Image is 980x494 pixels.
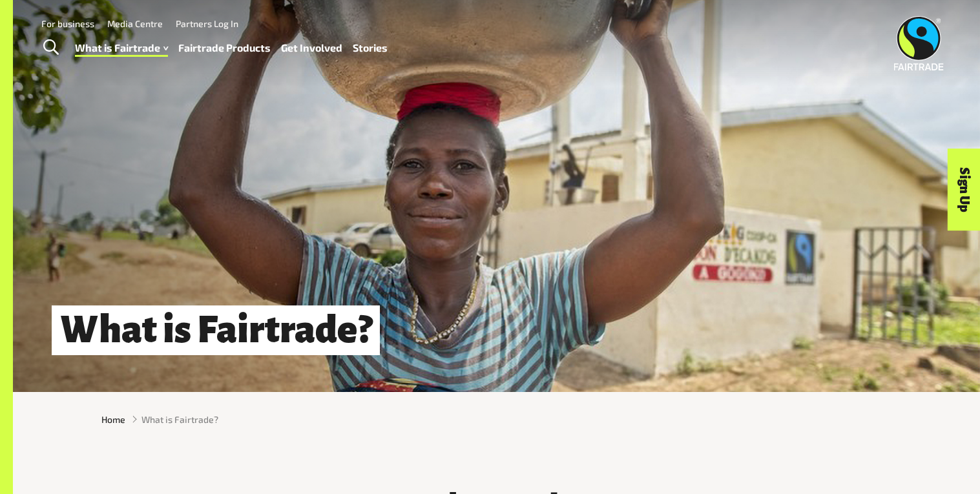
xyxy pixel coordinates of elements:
[101,413,125,426] a: Home
[52,305,380,355] h1: What is Fairtrade?
[107,18,163,29] a: Media Centre
[176,18,238,29] a: Partners Log In
[35,32,67,64] a: Toggle Search
[281,39,342,57] a: Get Involved
[75,39,168,57] a: What is Fairtrade
[178,39,271,57] a: Fairtrade Products
[894,16,944,70] img: Fairtrade Australia New Zealand logo
[353,39,388,57] a: Stories
[141,413,218,426] span: What is Fairtrade?
[41,18,94,29] a: For business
